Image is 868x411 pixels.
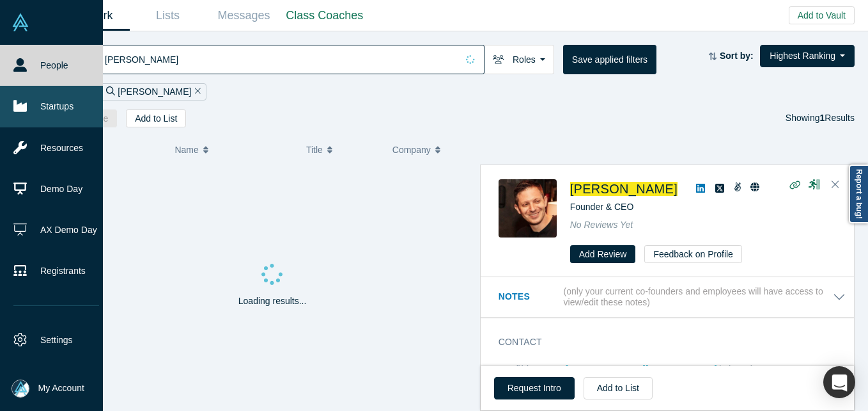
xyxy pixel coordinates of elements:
[494,377,575,399] button: Request Intro
[849,165,868,223] a: Report a bug!
[570,202,634,212] span: Founder & CEO
[100,83,206,101] div: [PERSON_NAME]
[12,13,29,31] img: Alchemist Vault Logo
[499,290,561,303] h3: Notes
[566,364,717,374] a: [EMAIL_ADDRESS][DOMAIN_NAME]
[306,136,323,163] span: Title
[126,109,186,127] button: Add to List
[570,245,636,263] button: Add Review
[174,136,293,163] button: Name
[499,335,828,349] h3: Contact
[499,179,557,238] img: Yan-David Erlich's Profile Image
[786,109,855,127] div: Showing
[584,377,653,399] button: Add to List
[306,136,379,163] button: Title
[789,6,855,24] button: Add to Vault
[38,382,84,395] span: My Account
[760,45,855,67] button: Highest Ranking
[130,1,206,31] a: Lists
[563,45,656,74] button: Save applied filters
[644,245,742,263] button: Feedback on Profile
[104,44,457,74] input: Search by name, title, company, summary, expertise, investment criteria or topics of focus
[12,380,84,398] button: My Account
[570,220,633,230] span: No Reviews Yet
[392,136,431,163] span: Company
[484,45,554,74] button: Roles
[12,380,29,398] img: Mia Scott's Account
[720,51,754,61] strong: Sort by:
[392,136,465,163] button: Company
[499,362,566,389] dt: Email(s)
[174,136,198,163] span: Name
[206,1,282,31] a: Messages
[826,175,845,195] button: Close
[499,286,846,308] button: Notes (only your current co-founders and employees will have access to view/edit these notes)
[282,1,368,31] a: Class Coaches
[570,182,678,196] a: [PERSON_NAME]
[238,294,307,308] p: Loading results...
[717,364,753,374] span: (primary)
[191,85,201,99] button: Remove Filter
[564,286,833,308] p: (only your current co-founders and employees will have access to view/edit these notes)
[820,113,855,123] span: Results
[820,113,825,123] strong: 1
